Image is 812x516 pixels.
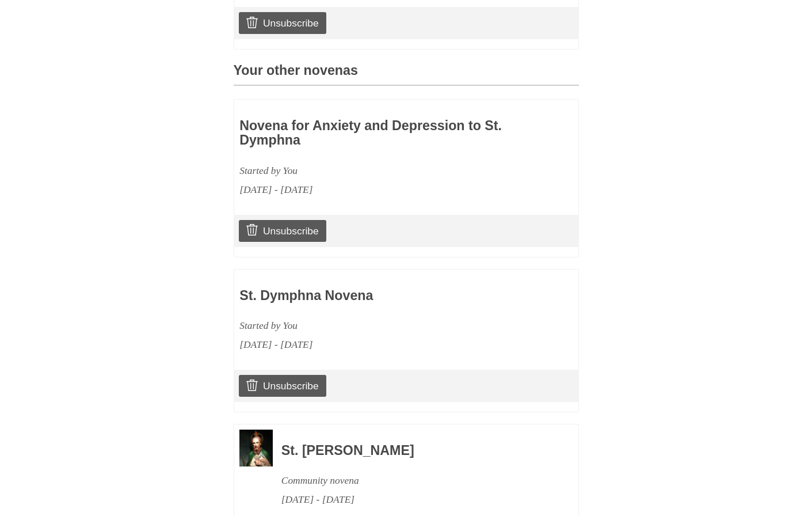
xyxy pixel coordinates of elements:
[239,220,326,242] a: Unsubscribe
[281,443,547,458] h3: St. [PERSON_NAME]
[281,471,547,490] div: Community novena
[234,63,579,86] h3: Your other novenas
[239,12,326,34] a: Unsubscribe
[239,316,505,335] div: Started by You
[239,161,505,180] div: Started by You
[239,430,273,466] img: Novena image
[239,335,505,354] div: [DATE] - [DATE]
[239,180,505,199] div: [DATE] - [DATE]
[281,490,547,509] div: [DATE] - [DATE]
[239,119,505,148] h3: Novena for Anxiety and Depression to St. Dymphna
[239,375,326,397] a: Unsubscribe
[239,289,505,303] h3: St. Dymphna Novena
